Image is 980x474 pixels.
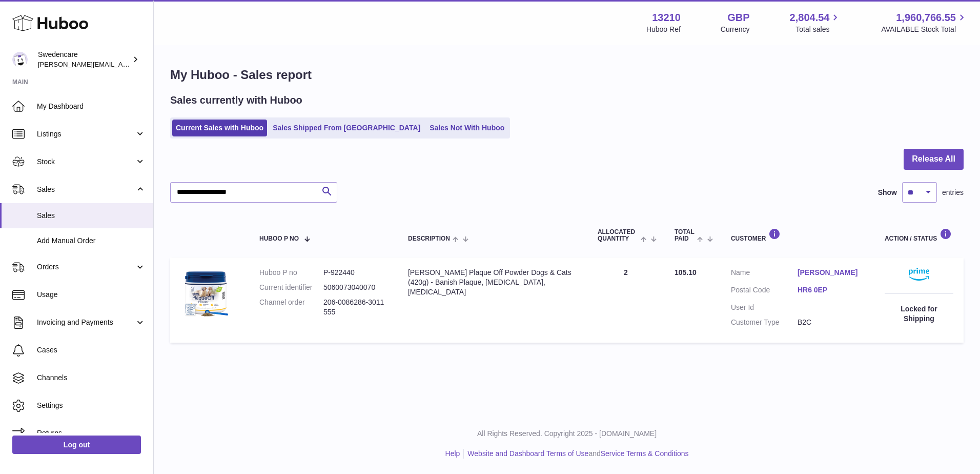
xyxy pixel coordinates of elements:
[37,211,146,221] span: Sales
[170,67,964,83] h1: My Huboo - Sales report
[798,285,864,295] a: HR6 0EP
[881,25,968,34] span: AVAILABLE Stock Total
[37,401,146,410] span: Settings
[721,25,750,34] div: Currency
[38,50,130,69] div: Swedencare
[323,298,387,317] dd: 206-0086286-3011555
[445,449,460,458] a: Help
[37,157,135,167] span: Stock
[652,11,681,25] strong: 13210
[37,262,135,272] span: Orders
[323,268,387,278] dd: P-922440
[37,428,146,438] span: Returns
[269,120,424,136] a: Sales Shipped From [GEOGRAPHIC_DATA]
[170,93,302,107] h2: Sales currently with Huboo
[885,228,953,242] div: Action / Status
[646,25,681,34] div: Huboo Ref
[408,268,577,297] div: [PERSON_NAME] Plaque Off Powder Dogs & Cats (420g) - Banish Plaque, [MEDICAL_DATA], [MEDICAL_DATA]
[601,449,689,458] a: Service Terms & Conditions
[162,429,972,439] p: All Rights Reserved. Copyright 2025 - [DOMAIN_NAME]
[37,129,135,139] span: Listings
[37,102,146,111] span: My Dashboard
[790,11,842,34] a: 2,804.54 Total sales
[675,229,695,242] span: Total paid
[904,149,964,170] button: Release All
[37,290,146,300] span: Usage
[731,228,864,242] div: Customer
[731,285,798,298] dt: Postal Code
[37,373,146,383] span: Channels
[942,188,964,197] span: entries
[878,188,897,197] label: Show
[731,268,798,280] dt: Name
[259,298,323,317] dt: Channel order
[675,268,697,276] span: 105.10
[408,235,450,242] span: Description
[259,283,323,292] dt: Current identifier
[727,11,749,25] strong: GBP
[909,268,929,281] img: primelogo.png
[37,185,135,194] span: Sales
[259,235,299,242] span: Huboo P no
[798,268,864,278] a: [PERSON_NAME]
[881,11,968,34] a: 1,960,766.55 AVAILABLE Stock Total
[426,120,508,136] a: Sales Not With Huboo
[37,236,146,246] span: Add Manual Order
[798,318,864,327] dd: B2C
[180,268,232,319] img: $_57.PNG
[38,60,260,68] span: [PERSON_NAME][EMAIL_ADDRESS][PERSON_NAME][DOMAIN_NAME]
[587,258,664,343] td: 2
[12,52,28,67] img: simon.shaw@swedencare.co.uk
[885,304,953,324] div: Locked for Shipping
[12,436,141,454] a: Log out
[259,268,323,278] dt: Huboo P no
[323,283,387,292] dd: 5060073040070
[731,303,798,312] dt: User Id
[795,25,841,34] span: Total sales
[464,449,688,459] li: and
[172,120,267,136] a: Current Sales with Huboo
[731,318,798,327] dt: Customer Type
[790,11,830,25] span: 2,804.54
[37,345,146,355] span: Cases
[37,318,135,327] span: Invoicing and Payments
[598,229,638,242] span: ALLOCATED Quantity
[896,11,956,25] span: 1,960,766.55
[467,449,588,458] a: Website and Dashboard Terms of Use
